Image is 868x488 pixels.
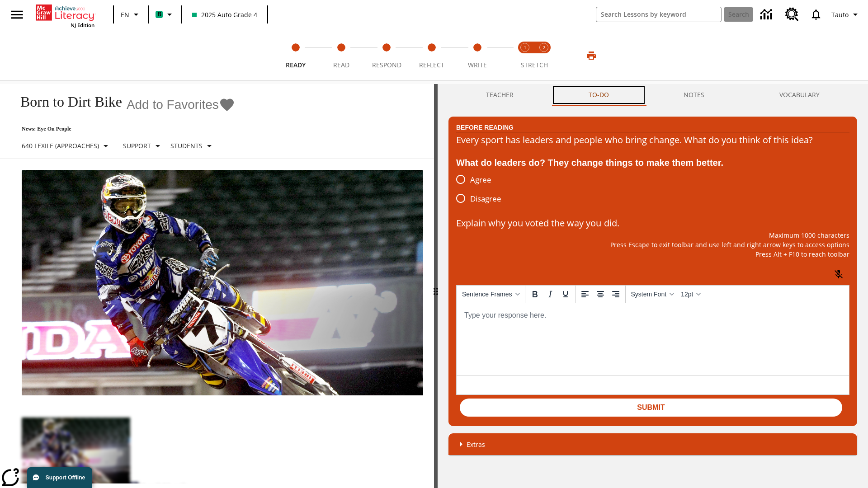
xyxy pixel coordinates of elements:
text: 1 [524,45,526,51]
span: NJ Edition [71,22,94,28]
button: Submit [460,399,842,417]
p: Students [170,141,203,150]
button: Profile/Settings [828,6,864,23]
div: Every sport has leaders and people who bring change. What do you think of this idea? [456,133,849,147]
button: Support Offline [27,467,92,488]
span: Sentence Frames [462,291,512,298]
span: Respond [372,61,401,69]
button: Italic [542,286,558,302]
div: Home [36,3,94,28]
button: Ready step 1 of 5 [269,31,322,80]
button: Write step 5 of 5 [451,31,504,80]
span: EN [121,10,129,19]
h2: Before Reading [456,122,514,132]
span: Disagree [470,193,501,205]
p: Support [123,141,151,150]
span: Ready [286,61,306,69]
div: poll [456,170,509,208]
button: VOCABULARY [742,84,857,106]
button: Scaffolds, Support [119,138,167,154]
span: 2025 Auto Grade 4 [192,10,257,19]
span: Agree [470,174,491,186]
button: Teacher [448,84,551,106]
button: Print [577,47,606,64]
text: 2 [543,45,545,51]
button: Boost Class color is mint green. Change class color [152,6,179,23]
p: Explain why you voted the way you did. [456,216,849,230]
div: Instructional Panel Tabs [448,84,857,106]
button: Select Student [167,138,218,154]
button: Stretch Respond step 2 of 2 [531,31,557,80]
button: Align right [608,286,623,302]
p: News: Eye On People [11,126,235,132]
span: Read [333,61,349,69]
button: Align left [577,286,593,302]
a: Notifications [804,3,828,26]
button: Fonts [627,286,678,302]
button: Sentence Frames [458,286,523,302]
span: B [157,9,161,20]
iframe: Rich Text Area. Press ALT-0 for help. [457,303,849,375]
div: Extras [448,433,857,455]
p: Press Escape to exit toolbar and use left and right arrow keys to access options [456,240,849,249]
span: Reflect [419,61,444,69]
div: Press Enter or Spacebar and then press right and left arrow keys to move the slider [434,84,438,488]
div: What do leaders do? They change things to make them better. [456,155,849,170]
button: NOTES [646,84,742,106]
button: Align center [593,286,608,302]
h1: Born to Dirt Bike [11,94,122,110]
button: Respond step 3 of 5 [360,31,413,80]
span: Write [468,61,487,69]
button: Open side menu [4,1,30,28]
span: Add to Favorites [127,98,219,112]
button: Read step 2 of 5 [315,31,367,80]
a: Data Center [755,2,780,27]
span: STRETCH [521,61,548,69]
p: Extras [467,440,485,449]
button: Underline [558,286,573,302]
span: Tauto [831,10,849,19]
span: System Font [631,291,667,298]
button: Add to Favorites - Born to Dirt Bike [127,97,235,113]
button: Click to activate and allow voice recognition [828,263,849,285]
button: Bold [527,286,542,302]
button: Reflect step 4 of 5 [406,31,458,80]
div: activity [438,84,868,488]
span: Support Offline [46,474,85,481]
span: 12pt [681,291,693,298]
input: search field [596,7,721,22]
button: TO-DO [551,84,646,106]
button: Select Lexile, 640 Lexile (Approaches) [18,138,115,154]
p: Press Alt + F10 to reach toolbar [456,249,849,259]
button: Font sizes [677,286,704,302]
a: Resource Center, Will open in new tab [780,2,804,27]
button: Stretch Read step 1 of 2 [512,31,538,80]
p: 640 Lexile (Approaches) [22,141,99,150]
p: Maximum 1000 characters [456,230,849,240]
button: Language: EN, Select a language [117,6,146,23]
img: Motocross racer James Stewart flies through the air on his dirt bike. [22,170,423,396]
